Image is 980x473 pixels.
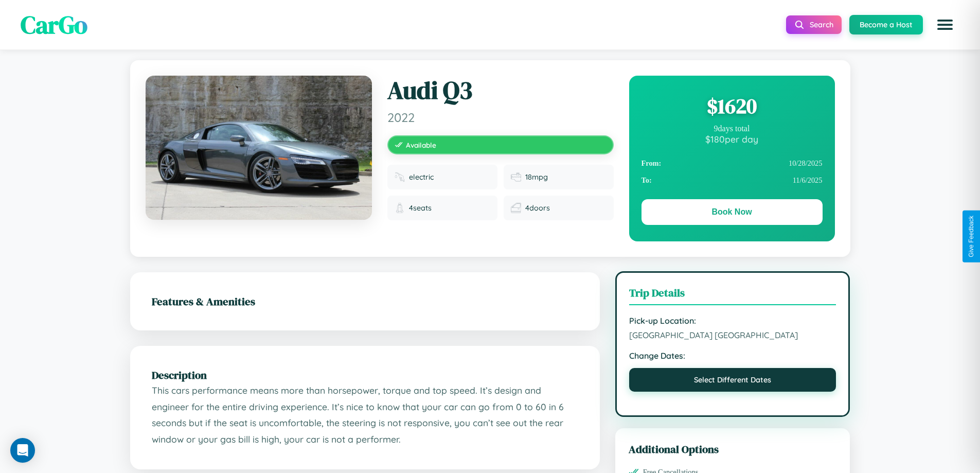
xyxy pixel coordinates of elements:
h2: Features & Amenities [152,294,578,309]
div: Open Intercom Messenger [10,438,35,463]
img: Audi Q3 2022 [146,76,372,220]
span: Available [406,141,436,149]
span: 2022 [387,110,614,125]
strong: Change Dates: [629,351,836,361]
span: 4 doors [525,203,550,213]
strong: From: [642,159,662,168]
button: Select Different Dates [629,368,836,392]
img: Seats [395,203,405,213]
div: 10 / 28 / 2025 [642,155,823,172]
h3: Trip Details [629,285,836,305]
span: [GEOGRAPHIC_DATA] [GEOGRAPHIC_DATA] [629,330,836,340]
button: Open menu [931,10,959,39]
strong: To: [642,176,652,185]
div: $ 180 per day [642,133,823,145]
div: $ 1620 [642,92,823,120]
h2: Description [152,367,578,382]
img: Fuel efficiency [511,172,521,182]
span: electric [409,172,434,182]
h3: Additional Options [629,442,837,457]
button: Become a Host [849,15,923,34]
div: Give Feedback [968,216,975,257]
img: Doors [511,203,521,213]
h1: Audi Q3 [387,76,614,106]
span: CarGo [21,8,87,42]
button: Search [786,15,842,34]
button: Book Now [642,199,823,225]
img: Fuel type [395,172,405,182]
p: This cars performance means more than horsepower, torque and top speed. It’s design and engineer ... [152,382,578,448]
span: 18 mpg [525,172,548,182]
span: Search [810,20,833,29]
div: 9 days total [642,124,823,133]
span: 4 seats [409,203,432,213]
div: 11 / 6 / 2025 [642,172,823,189]
strong: Pick-up Location: [629,316,836,326]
